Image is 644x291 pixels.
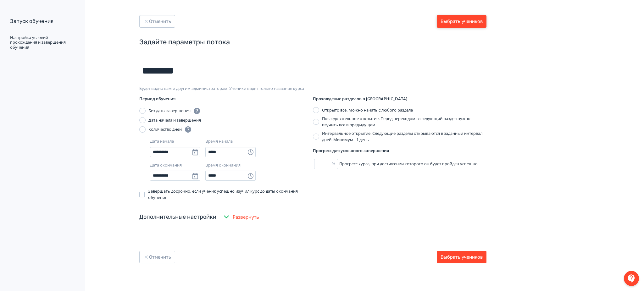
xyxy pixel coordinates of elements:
div: Последовательное открытие. Перед переходом в следующий раздел нужно изучить все в предыдущем [322,116,486,128]
div: Настройка условий прохождения и завершения обучения [10,35,74,50]
button: Выбрать учеников [437,251,486,263]
span: Развернуть [233,213,259,221]
div: Дата окончания [150,162,182,168]
div: Открыто все. Можно начать с любого раздела [322,107,413,113]
button: Выбрать учеников [437,15,486,28]
div: Прохождение разделов в [GEOGRAPHIC_DATA] [313,96,486,102]
div: Дата начала [150,138,174,145]
div: Количество дней [148,126,192,133]
div: Запуск обучения [10,18,74,25]
div: Прогресс для успешного завершения [313,148,486,154]
div: Период обучения [139,96,313,102]
div: Прогресс курса, при достижении которого он будет пройден успешно [313,159,486,169]
div: Время начала [205,138,233,145]
div: Интервальное открытие. Следующие разделы открываются в заданный интервал дней. Минимум - 1 день [322,130,486,143]
div: Время окончания [205,162,241,168]
span: Завершать досрочно, если ученик успешно изучил курс до даты окончания обучения [148,188,313,200]
div: Без даты завершения [148,107,201,115]
div: Будет видно вам и другим администраторам. Ученики видят только название курса [139,86,486,91]
button: Отменить [139,251,175,263]
button: Развернуть [221,211,260,223]
button: Отменить [139,15,175,28]
div: Дополнительные настройки [139,213,216,221]
div: Задайте параметры потока [139,38,486,47]
div: Дата начала и завершения [148,117,201,124]
div: % [332,161,338,167]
